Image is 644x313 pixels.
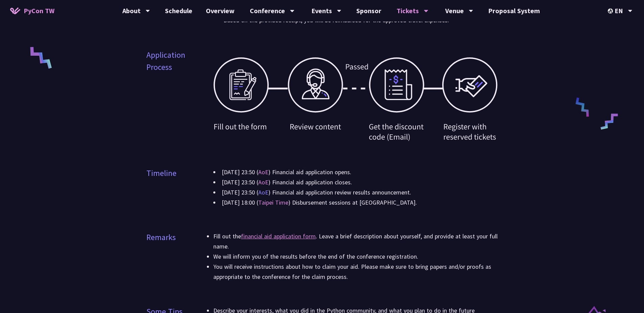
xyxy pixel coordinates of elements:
p: Timeline [146,167,176,179]
span: PyCon TW [24,6,54,16]
p: Application Process [146,49,203,73]
li: [DATE] 18:00 ( ) Disbursement sessions at [GEOGRAPHIC_DATA]. [213,198,498,208]
li: [DATE] 23:50 ( ) Financial aid application opens. [213,167,498,177]
a: AoE [258,178,268,186]
img: Home icon of PyCon TW 2025 [10,7,20,14]
img: Locale Icon [608,8,615,14]
li: [DATE] 23:50 ( ) Financial aid application closes. [213,177,498,187]
p: Remarks [146,231,176,243]
a: AoE [258,188,268,196]
a: financial aid application form [241,232,316,240]
li: [DATE] 23:50 ( ) Financial aid application review results announcement. [213,187,498,198]
li: You will receive instructions about how to claim your aid. Please make sure to bring papers and/o... [213,262,498,282]
a: Taipei Time [258,199,288,206]
li: Fill out the . Leave a brief description about yourself, and provide at least your full name. [213,231,498,252]
a: AoE [258,168,268,176]
a: PyCon TW [3,2,61,19]
li: We will inform you of the results before the end of the conference registration. [213,252,498,262]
